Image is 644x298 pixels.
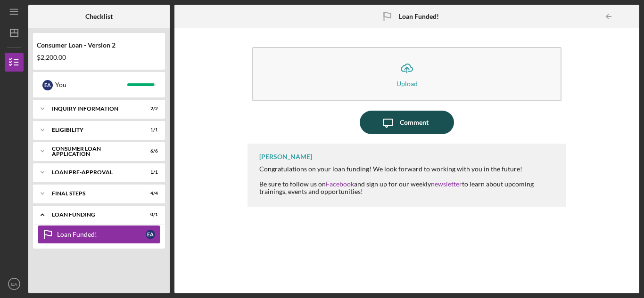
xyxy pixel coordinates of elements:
text: EA [11,282,17,287]
a: Loan Funded!EA [38,225,160,244]
div: $2,200.00 [37,54,161,61]
button: EA [5,274,24,293]
div: Inquiry Information [52,106,134,112]
div: Eligibility [52,127,134,133]
button: Comment [360,111,454,134]
a: newsletter [431,180,462,188]
div: Loan Pre-Approval [52,169,134,175]
div: 2 / 2 [141,106,158,112]
div: Loan Funded! [57,231,146,238]
div: You [55,77,127,93]
div: 1 / 1 [141,169,158,175]
b: Checklist [85,13,113,20]
div: E A [146,230,155,239]
div: Upload [396,80,418,87]
div: [PERSON_NAME] [259,153,312,161]
a: Facebook [326,180,354,188]
div: Congratulations on your loan funding! We look forward to working with you in the future! [259,165,557,173]
div: Comment [400,111,429,134]
div: 0 / 1 [141,212,158,217]
div: E A [42,80,53,90]
div: 6 / 6 [141,148,158,154]
button: Upload [252,47,561,101]
div: 1 / 1 [141,127,158,133]
div: Consumer Loan Application [52,146,134,157]
div: Be sure to follow us on and sign up for our weekly to learn about upcoming trainings, events and ... [259,180,557,195]
b: Loan Funded! [399,13,439,20]
div: Loan Funding [52,212,134,217]
div: FINAL STEPS [52,191,134,196]
div: 4 / 4 [141,191,158,196]
div: Consumer Loan - Version 2 [37,41,161,49]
